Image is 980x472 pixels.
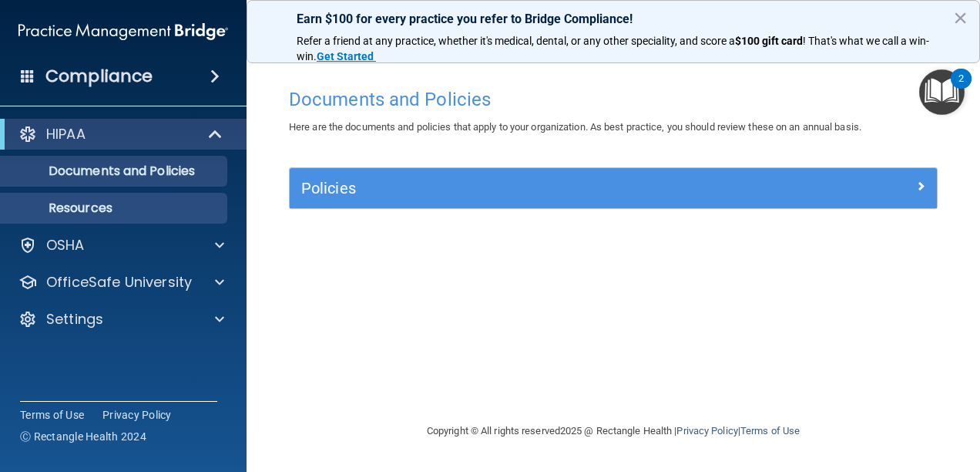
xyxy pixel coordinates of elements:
[18,16,228,47] img: PMB logo
[297,35,929,62] span: ! That's what we call a win-win.
[301,176,925,201] a: Policies
[18,310,224,329] a: Settings
[20,407,84,423] a: Terms of Use
[317,50,376,62] a: Get Started
[289,121,861,133] span: Here are the documents and policies that apply to your organization. As best practice, you should...
[676,425,737,437] a: Privacy Policy
[20,429,146,444] span: Ⓒ Rectangle Health 2024
[46,273,192,292] p: OfficeSafe University
[18,273,224,292] a: OfficeSafe University
[46,125,86,143] p: HIPAA
[301,180,764,197] h5: Policies
[297,12,930,26] p: Earn $100 for every practice you refer to Bridge Compliance!
[919,69,965,115] button: Open Resource Center, 2 new notifications
[953,5,968,30] button: Close
[735,35,803,47] strong: $100 gift card
[46,236,85,255] p: OSHA
[45,66,153,87] h4: Compliance
[10,201,220,216] p: Resources
[740,425,800,437] a: Terms of Use
[317,50,374,62] strong: Get Started
[332,406,894,456] div: Copyright © All rights reserved 2025 @ Rectangle Health | |
[297,35,735,47] span: Refer a friend at any practice, whether it's medical, dental, or any other speciality, and score a
[46,310,103,329] p: Settings
[289,89,938,110] h4: Documents and Policies
[958,79,964,99] div: 2
[10,164,220,179] p: Documents and Policies
[102,407,172,423] a: Privacy Policy
[18,125,223,143] a: HIPAA
[18,236,224,255] a: OSHA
